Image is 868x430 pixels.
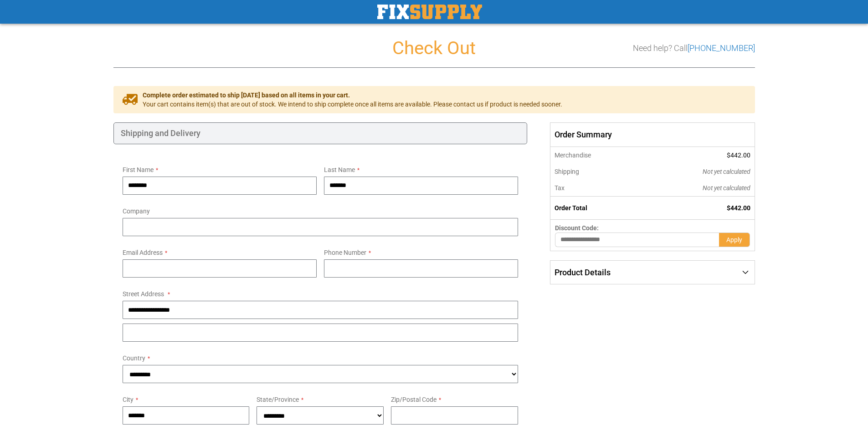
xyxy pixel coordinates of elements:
span: Shipping [555,168,579,175]
span: Complete order estimated to ship [DATE] based on all items in your cart. [143,91,562,100]
a: [PHONE_NUMBER] [688,43,755,53]
h1: Check Out [113,38,755,58]
span: State/Province [257,396,299,403]
span: Company [123,207,150,215]
strong: Order Total [555,204,587,212]
span: Order Summary [550,122,755,147]
span: Product Details [555,268,611,277]
div: Shipping and Delivery [113,122,528,144]
span: Street Address [123,290,164,298]
span: Last Name [324,166,355,173]
span: Apply [726,236,742,243]
h3: Need help? Call [633,44,755,53]
th: Tax [550,180,641,197]
span: First Name [123,166,154,173]
span: City [123,396,134,403]
img: Fix Industrial Supply [377,5,482,19]
a: store logo [377,5,482,19]
span: Phone Number [324,249,366,256]
span: Country [123,354,145,362]
span: $442.00 [727,152,750,159]
span: $442.00 [727,204,750,212]
span: Discount Code: [555,224,599,232]
button: Apply [719,233,750,247]
th: Merchandise [550,147,641,163]
span: Your cart contains item(s) that are out of stock. We intend to ship complete once all items are a... [143,100,562,109]
span: Email Address [123,249,163,256]
span: Not yet calculated [703,184,750,192]
span: Not yet calculated [703,168,750,175]
span: Zip/Postal Code [391,396,437,403]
